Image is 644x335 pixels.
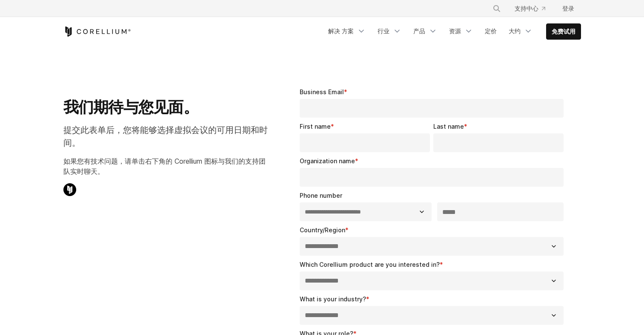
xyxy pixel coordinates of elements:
div: 导航菜单 [482,1,581,16]
a: 免费试用 [547,24,581,39]
a: 登录 [555,1,581,16]
img: Corellium 聊天图标 [63,183,76,196]
p: 如果您有技术问题，请单击右下角的 Corellium 图标与我们的支持团队实时聊天。 [63,156,269,176]
span: Last name [433,123,464,130]
span: First name [300,123,331,130]
span: Organization name [300,157,355,165]
font: 资源 [449,27,461,35]
span: Business Email [300,88,344,95]
font: 解决 方案 [328,27,354,35]
font: 行业 [378,27,389,35]
button: 搜索 [489,1,504,16]
span: Country/Region [300,226,345,234]
a: 科瑞利姆主页 [63,26,131,37]
font: 产品 [413,27,425,35]
div: 导航菜单 [323,23,581,40]
span: Phone number [300,192,342,199]
font: 大约 [509,27,521,35]
h1: 我们期待与您见面。 [63,98,269,117]
span: What is your industry? [300,295,366,303]
span: Which Corellium product are you interested in? [300,261,440,268]
a: 定价 [480,23,502,39]
p: 提交此表单后，您将能够选择虚拟会议的可用日期和时间。 [63,124,269,149]
font: 支持中心 [515,4,538,13]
